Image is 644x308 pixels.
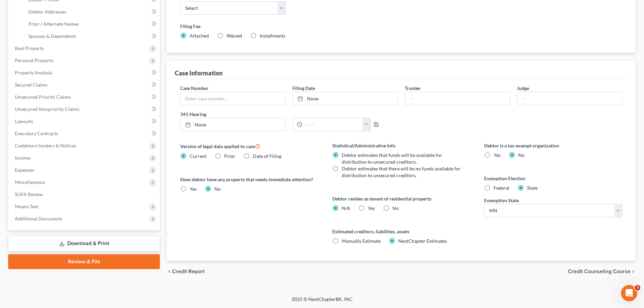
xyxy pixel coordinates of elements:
button: chevron_left Credit Report [167,269,205,274]
span: No [518,152,525,158]
a: None [181,118,285,131]
span: Debtor Addresses [28,9,66,15]
a: Unsecured Priority Claims [9,91,160,103]
span: NextChapter Estimates [398,238,447,244]
span: Executory Contracts [15,131,58,136]
span: Additional Documents [15,216,63,221]
span: Debtor estimates that funds will be available for distribution to unsecured creditors. [342,152,442,165]
span: Credit Counseling Course [568,269,630,274]
span: Debtor estimates that there will be no funds available for distribution to unsecured creditors. [342,166,461,178]
a: Executory Contracts [9,127,160,140]
input: -- [517,92,622,105]
span: Federal [494,185,509,191]
span: Current [190,153,207,159]
span: Codebtors Insiders & Notices [15,143,76,148]
span: Expenses [15,167,34,173]
label: Exemption State [484,197,519,204]
span: Miscellaneous [15,179,45,185]
span: State [527,185,538,191]
span: Installments [260,33,285,39]
span: Prior / Alternate Names [28,21,79,27]
span: No [214,186,221,192]
a: Unsecured Nonpriority Claims [9,103,160,115]
span: Means Test [15,204,38,209]
a: Download & Print [8,236,160,252]
label: Exemption Election [484,175,622,182]
a: Property Analysis [9,67,160,79]
i: chevron_left [167,269,172,274]
label: Judge [517,85,529,92]
div: 2025 © NextChapterBK, INC [129,296,515,308]
div: Case Information [175,69,222,77]
i: chevron_right [630,269,636,274]
a: Spouses & Dependents [23,30,160,42]
input: -- : -- [302,118,363,131]
span: Yes [190,186,197,192]
label: Case Number [180,85,209,92]
a: Prior / Alternate Names [23,18,160,30]
span: Credit Report [172,269,205,274]
span: Manually Estimate [342,238,381,244]
span: Waived [226,33,242,39]
span: Unsecured Priority Claims [15,94,71,100]
span: Yes [368,205,375,211]
label: Filing Fee [180,23,622,30]
span: 3 [635,285,640,290]
button: Credit Counseling Course chevron_right [568,269,636,274]
span: Property Analysis [15,70,52,75]
label: Does debtor have any property that needs immediate attention? [180,176,318,183]
span: Date of Filing [253,153,281,159]
a: None [293,92,398,105]
span: Unsecured Nonpriority Claims [15,106,79,112]
span: Real Property [15,45,44,51]
label: Trustee [405,85,420,92]
span: Income [15,155,30,161]
span: Attached [190,33,209,39]
span: Spouses & Dependents [28,33,76,39]
a: Lawsuits [9,115,160,127]
span: Yes [494,152,501,158]
span: Lawsuits [15,118,33,124]
label: Version of legal data applied to case [180,142,318,150]
a: Review & File [8,254,160,269]
label: Debtor is a tax exempt organization [484,142,622,149]
input: Enter case number... [181,92,285,105]
span: Prior [224,153,235,159]
span: N/A [342,205,350,211]
a: Secured Claims [9,79,160,91]
span: SOFA Review [15,191,43,197]
span: Personal Property [15,57,53,63]
a: Debtor Addresses [23,6,160,18]
label: Filing Date [292,85,315,92]
input: -- [405,92,510,105]
a: SOFA Review [9,188,160,200]
label: Statistical/Administrative Info [332,142,471,149]
label: 341 Hearing [177,111,401,118]
label: Debtor resides as tenant of residential property [332,195,471,202]
iframe: Intercom live chat [621,285,637,301]
span: No [392,205,399,211]
label: Estimated creditors, liabilities, assets [332,228,471,235]
span: Secured Claims [15,82,47,88]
